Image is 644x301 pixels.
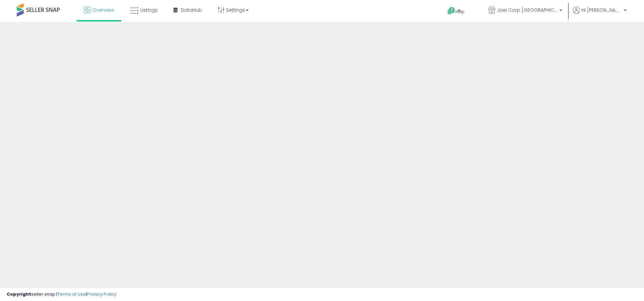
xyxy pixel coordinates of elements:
[447,7,455,15] i: Get Help
[87,291,116,297] a: Privacy Policy
[7,291,31,297] strong: Copyright
[442,2,478,22] a: Help
[181,7,202,13] span: DataHub
[497,7,557,13] span: Joei Corp [GEOGRAPHIC_DATA]
[455,9,465,14] span: Help
[573,7,627,22] a: Hi [PERSON_NAME]
[7,291,116,298] div: seller snap | |
[92,7,114,13] span: Overview
[57,291,86,297] a: Terms of Use
[140,7,158,13] span: Listings
[582,7,622,13] span: Hi [PERSON_NAME]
